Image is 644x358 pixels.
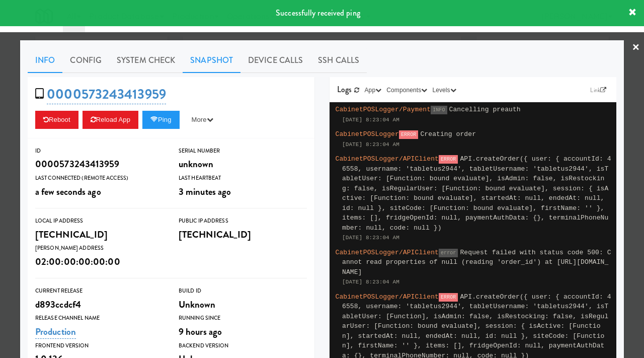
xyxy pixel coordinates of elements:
span: CabinetPOSLogger/Payment [336,106,431,113]
span: CabinetPOSLogger/APIClient [336,249,439,256]
div: Release Channel Name [35,313,164,323]
button: App [362,85,384,95]
span: Creating order [420,130,476,138]
button: Reboot [35,111,78,129]
div: Local IP Address [35,216,164,226]
button: Components [384,85,430,95]
div: 0000573243413959 [35,156,164,173]
a: × [632,32,640,63]
div: unknown [179,156,307,173]
div: Last Connected (Remote Access) [35,173,164,183]
span: Request failed with status code 500: Cannot read properties of null (reading 'order_id') at [URL]... [342,249,611,276]
span: CabinetPOSLogger [336,130,399,138]
span: Logs [337,84,352,95]
div: Backend Version [179,341,307,351]
button: More [184,111,221,129]
button: Ping [142,111,180,129]
span: Successfully received ping [276,7,360,19]
div: ID [35,146,164,156]
span: [DATE] 8:23:04 AM [342,279,399,285]
div: [TECHNICAL_ID] [35,226,164,243]
a: 0000573243413959 [47,85,166,104]
a: System Check [109,48,183,73]
span: Cancelling preauth [449,106,521,113]
div: Serial Number [179,146,307,156]
a: Device Calls [240,48,310,73]
a: Snapshot [183,48,240,73]
div: Public IP Address [179,216,307,226]
span: [DATE] 8:23:04 AM [342,141,399,148]
a: Production [35,325,76,339]
span: a few seconds ago [35,185,101,198]
button: Reload App [83,111,138,129]
div: [TECHNICAL_ID] [179,226,307,243]
div: d893ccdcf4 [35,296,164,313]
span: error [439,249,458,257]
div: [PERSON_NAME] Address [35,243,164,253]
div: Frontend Version [35,341,164,351]
a: Link [588,85,609,95]
span: CabinetPOSLogger/APIClient [336,293,439,301]
a: SSH Calls [310,48,367,73]
div: Current Release [35,286,164,296]
span: ERROR [439,155,458,164]
div: Last Heartbeat [179,173,307,183]
button: Levels [430,85,458,95]
div: 02:00:00:00:00:00 [35,253,164,270]
span: [DATE] 8:23:04 AM [342,117,399,123]
span: ERROR [399,130,419,139]
a: Info [28,48,62,73]
span: 3 minutes ago [179,185,231,198]
span: INFO [431,106,447,114]
a: Config [62,48,109,73]
div: Running Since [179,313,307,323]
span: CabinetPOSLogger/APIClient [336,155,439,163]
span: API.createOrder({ user: { accountId: 46558, username: 'tabletus2944', tabletUsername: 'tabletus29... [342,155,611,232]
span: 9 hours ago [179,325,222,338]
div: Build Id [179,286,307,296]
span: ERROR [439,293,458,302]
span: [DATE] 8:23:04 AM [342,235,399,241]
div: Unknown [179,296,307,313]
